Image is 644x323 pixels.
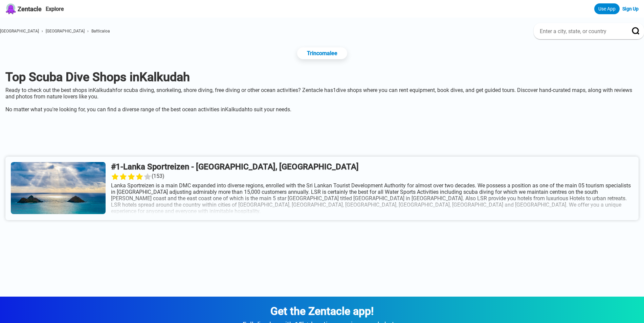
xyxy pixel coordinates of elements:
[91,29,110,33] a: Batticaloa
[5,3,42,14] a: Zentacle logoZentacle
[5,3,16,14] img: Zentacle logo
[622,6,639,11] a: Sign Up
[539,28,622,35] input: Enter a city, state, or country
[594,3,620,14] a: Use App
[5,70,639,84] h1: Top Scuba Dive Shops in Kalkudah
[46,29,85,33] a: [GEOGRAPHIC_DATA]
[87,29,89,33] span: ›
[42,29,43,33] span: ›
[8,305,636,318] div: Get the Zentacle app!
[18,5,42,13] span: Zentacle
[297,47,347,59] a: Trincomalee
[158,118,486,148] iframe: Advertisement
[46,6,64,12] a: Explore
